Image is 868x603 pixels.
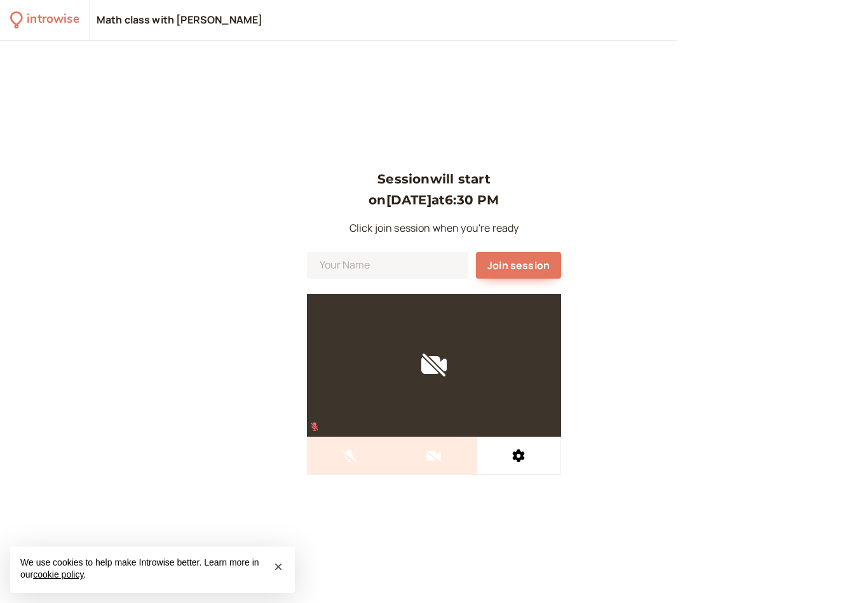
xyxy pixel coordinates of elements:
button: Turn on video [391,437,476,475]
div: introwise [27,10,79,30]
button: Unmute audio [307,437,391,475]
div: We use cookies to help make Introwise better. Learn more in our . [10,547,295,593]
button: Join session [476,252,561,279]
a: cookie policy [33,569,83,580]
div: Math class with [PERSON_NAME] [97,13,263,27]
h3: Session will start on [DATE] at 6:30 PM [307,169,561,210]
span: Join session [487,258,550,272]
span: × [274,558,283,575]
p: Click join session when you're ready [307,220,561,237]
button: Settings [477,437,561,475]
input: Your Name [307,252,468,279]
button: Close this notice [268,557,288,577]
